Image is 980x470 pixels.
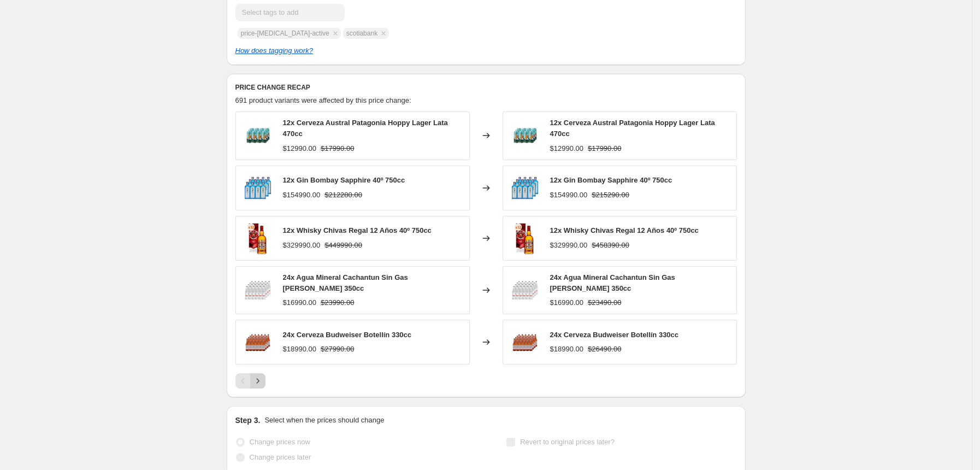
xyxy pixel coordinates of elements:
[264,415,384,426] p: Select when the prices should change
[283,176,405,184] span: 12x Gin Bombay Sapphire 40º 750cc
[550,226,699,234] span: 12x Whisky Chivas Regal 12 Años 40º 750cc
[241,326,274,359] img: FOTOSCERVEZAS85_80x.jpg
[235,4,345,21] input: Select tags to add
[283,331,412,339] span: 24x Cerveza Budweiser Botellín 330cc
[235,46,313,55] a: How does tagging work?
[235,96,411,104] span: 691 product variants were affected by this price change:
[283,273,408,292] span: 24x Agua Mineral Cachantun Sin Gas [PERSON_NAME] 350cc
[241,119,274,152] img: FOTOSCERVEZAS90_80x.jpg
[509,222,541,255] img: Imagenproductoweb_36_40383457-29ef-43d1-8df2-8e4d3e211c2f_80x.png
[550,119,715,138] span: 12x Cerveza Austral Patagonia Hoppy Lager Lata 470cc
[250,453,311,461] span: Change prices later
[241,222,274,255] img: Imagenproductoweb_36_40383457-29ef-43d1-8df2-8e4d3e211c2f_80x.png
[509,119,541,152] img: FOTOSCERVEZAS90_80x.jpg
[509,326,541,359] img: FOTOSCERVEZAS85_80x.jpg
[283,344,316,355] div: $18990.00
[283,190,321,201] div: $154990.00
[550,344,583,355] div: $18990.00
[588,297,621,308] strike: $23490.00
[283,119,448,138] span: 12x Cerveza Austral Patagonia Hoppy Lager Lata 470cc
[283,226,432,234] span: 12x Whisky Chivas Regal 12 Años 40º 750cc
[550,190,588,201] div: $154990.00
[283,143,316,154] div: $12990.00
[509,274,541,307] img: FOTOSMAYORISTAS42_80x.jpg
[324,240,362,251] strike: $449990.00
[550,297,583,308] div: $16990.00
[550,143,583,154] div: $12990.00
[321,143,354,154] strike: $17990.00
[588,344,621,355] strike: $26490.00
[235,373,265,389] nav: Pagination
[550,176,672,184] span: 12x Gin Bombay Sapphire 40º 750cc
[550,273,675,292] span: 24x Agua Mineral Cachantun Sin Gas [PERSON_NAME] 350cc
[324,190,362,201] strike: $212280.00
[235,83,737,92] h6: PRICE CHANGE RECAP
[241,274,274,307] img: FOTOSMAYORISTAS42_80x.jpg
[592,190,629,201] strike: $215290.00
[588,143,621,154] strike: $17990.00
[550,240,588,251] div: $329990.00
[283,240,321,251] div: $329990.00
[250,373,265,389] button: Next
[321,297,354,308] strike: $23990.00
[321,344,354,355] strike: $27990.00
[520,438,615,446] span: Revert to original prices later?
[283,297,316,308] div: $16990.00
[550,331,679,339] span: 24x Cerveza Budweiser Botellín 330cc
[241,172,274,204] img: FOTO_PRODUCTOS_80x.jpg
[592,240,629,251] strike: $458390.00
[235,415,261,426] h2: Step 3.
[250,438,310,446] span: Change prices now
[509,172,541,204] img: FOTO_PRODUCTOS_80x.jpg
